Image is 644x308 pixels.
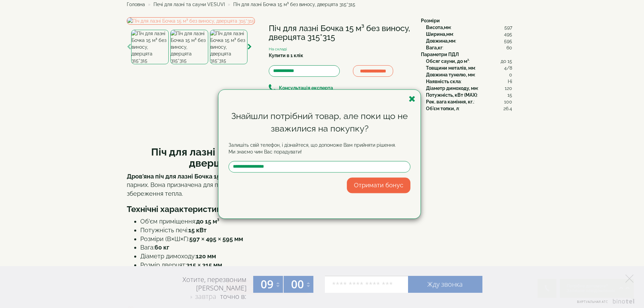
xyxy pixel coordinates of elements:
[229,110,410,135] div: Знайшли потрібний товар, але поки що не зважилися на покупку?
[408,276,482,293] a: Жду звонка
[573,299,636,308] a: Виртуальная АТС
[261,277,273,292] span: 09
[195,292,216,301] span: завтра
[291,277,304,292] span: 00
[347,177,410,193] button: Отримати бонус
[157,275,246,302] div: Хотите, перезвоним [PERSON_NAME] точно в:
[229,142,410,155] p: Залишіть свій телефон, і дізнайтеся, що допоможе Вам прийняти рішення. Ми знаємо чим Вас порадувати!
[577,300,608,304] span: Виртуальная АТС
